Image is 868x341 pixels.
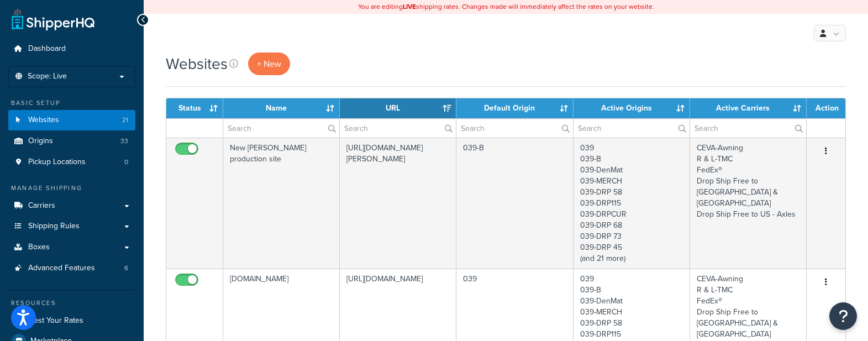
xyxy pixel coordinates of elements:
[28,72,67,81] span: Scope: Live
[124,158,128,167] span: 0
[8,131,135,151] a: Origins 33
[28,44,66,54] span: Dashboard
[8,98,135,108] div: Basic Setup
[8,110,135,130] li: Websites
[28,158,86,167] span: Pickup Locations
[456,98,573,118] th: Default Origin: activate to sort column ascending
[690,138,807,269] td: CEVA-Awning R & L-TMC FedEx® Drop Ship Free to [GEOGRAPHIC_DATA] & [GEOGRAPHIC_DATA] Drop Ship Fr...
[8,131,135,151] li: Origins
[8,311,135,330] a: Test Your Rates
[30,316,83,326] span: Test Your Rates
[122,116,128,125] span: 21
[28,243,50,252] span: Boxes
[807,98,845,118] th: Action
[8,39,135,59] a: Dashboard
[28,264,95,273] span: Advanced Features
[8,152,135,172] a: Pickup Locations 0
[8,110,135,130] a: Websites 21
[223,138,340,269] td: New [PERSON_NAME] production site
[8,183,135,193] div: Manage Shipping
[124,264,128,273] span: 6
[574,138,690,269] td: 039 039-B 039-DenMat 039-MERCH 039-DRP 58 039-DRP115 039-DRPCUR 039-DRP 68 039-DRP 73 039-DRP 45 ...
[574,119,690,138] input: Search
[574,98,690,118] th: Active Origins: activate to sort column ascending
[829,302,857,330] button: Open Resource Center
[340,98,456,118] th: URL: activate to sort column ascending
[166,53,228,75] h1: Websites
[8,152,135,172] li: Pickup Locations
[257,57,281,70] span: + New
[120,137,128,146] span: 33
[690,98,807,118] th: Active Carriers: activate to sort column ascending
[8,216,135,237] a: Shipping Rules
[166,98,223,118] th: Status: activate to sort column ascending
[456,138,573,269] td: 039-B
[8,258,135,279] a: Advanced Features 6
[28,222,80,231] span: Shipping Rules
[8,196,135,216] a: Carriers
[8,298,135,308] div: Resources
[340,119,456,138] input: Search
[28,201,55,211] span: Carriers
[8,237,135,258] a: Boxes
[8,258,135,279] li: Advanced Features
[12,8,94,30] a: ShipperHQ Home
[456,119,572,138] input: Search
[340,138,456,269] td: [URL][DOMAIN_NAME][PERSON_NAME]
[223,119,339,138] input: Search
[223,98,340,118] th: Name: activate to sort column ascending
[28,116,59,125] span: Websites
[28,137,53,146] span: Origins
[248,53,290,75] a: + New
[690,119,806,138] input: Search
[403,2,416,12] b: LIVE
